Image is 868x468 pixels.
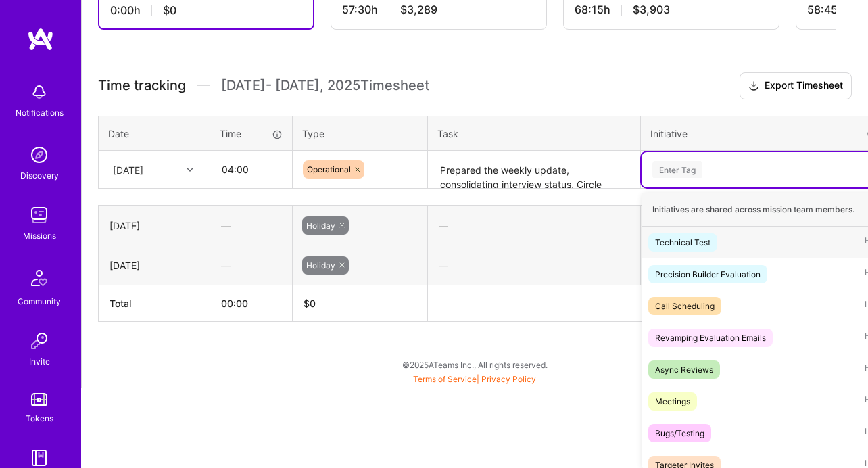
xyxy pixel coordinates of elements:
th: Type [293,116,428,151]
i: icon Download [748,79,759,93]
span: Holiday [306,260,335,271]
a: Terms of Service [413,374,477,384]
span: [DATE] - [DATE] , 2025 Timesheet [221,77,429,94]
div: Tokens [26,411,53,425]
div: © 2025 ATeams Inc., All rights reserved. [81,348,868,381]
div: Meetings [655,394,690,408]
div: Technical Test [655,235,710,250]
span: Holiday [306,220,335,231]
div: [DATE] [113,162,143,177]
div: — [428,248,640,283]
img: logo [27,27,54,51]
img: Invite [26,327,53,354]
span: | [413,374,536,384]
div: Enter Tag [652,159,702,180]
a: Privacy Policy [481,374,536,384]
th: Date [99,116,210,151]
textarea: Prepared the weekly update, consolidating interview status, Circle membership numbers, and upcomi... [429,152,639,188]
img: discovery [26,141,53,168]
img: tokens [31,393,47,406]
th: Total [99,285,210,322]
div: — [210,208,292,243]
span: $3,903 [633,3,670,17]
span: $3,289 [400,3,437,17]
span: $0 [163,3,176,18]
div: [DATE] [110,218,199,233]
div: Call Scheduling [655,299,715,313]
span: Operational [307,164,351,174]
div: Precision Builder Evaluation [655,267,761,281]
div: — [428,208,640,243]
i: icon Chevron [187,166,193,173]
div: 0:00 h [110,3,302,18]
div: 68:15 h [575,3,768,17]
div: Bugs/Testing [655,426,704,440]
div: [DATE] [110,258,199,273]
div: Async Reviews [655,362,713,377]
div: Community [18,294,61,308]
img: Community [23,262,55,294]
div: Missions [23,229,56,243]
th: 00:00 [210,285,293,322]
div: — [210,248,292,283]
div: Invite [29,354,50,369]
div: 57:30 h [342,3,535,17]
div: Time [220,126,283,141]
span: $ 0 [304,298,316,309]
div: Discovery [20,168,59,183]
button: Export Timesheet [740,72,852,99]
img: teamwork [26,202,53,229]
span: Time tracking [98,77,186,94]
th: Task [428,116,641,151]
img: bell [26,78,53,106]
div: Notifications [16,106,64,120]
div: Revamping Evaluation Emails [655,331,766,345]
input: HH:MM [211,151,291,187]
